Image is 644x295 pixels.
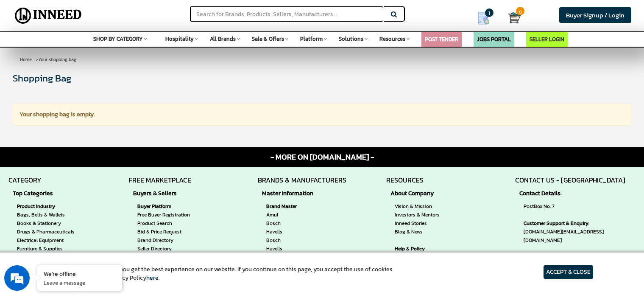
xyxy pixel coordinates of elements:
a: here [146,273,159,282]
strong: Product Industry [17,202,78,211]
a: Havells [266,228,338,236]
div: Your shopping bag [6,48,638,71]
span: PostBox No. 7 [524,202,636,211]
a: Vision & Mission [395,202,446,211]
a: Books & Stationery [17,219,78,228]
span: Platform [300,35,323,43]
strong: Contact Details: [519,189,640,198]
span: Buyer Signup / Login [566,10,624,20]
span: 1 [485,8,493,17]
a: JOBS PORTAL [477,35,511,43]
span: - MORE ON [DOMAIN_NAME] - [270,152,374,163]
strong: About Company [390,189,451,198]
a: Buyer Signup / Login [559,7,631,23]
a: Furniture & Supplies [17,244,78,253]
a: SELLER LOGIN [530,35,564,43]
span: Sale & Offers [252,35,284,43]
article: We use cookies to ensure you get the best experience on our website. If you continue on this page... [51,265,394,282]
a: Havells [266,244,338,253]
img: Inneed.Market [11,5,85,26]
span: > [36,56,38,63]
a: Bosch [266,236,338,244]
img: Cart [508,11,521,24]
article: ACCEPT & CLOSE [544,265,593,279]
a: Blog & News [395,228,446,236]
a: Home [17,51,34,68]
span: [DOMAIN_NAME][EMAIL_ADDRESS][DOMAIN_NAME] [524,219,636,244]
strong: Top Categories [13,189,82,198]
p: Your shopping bag is empty. [13,104,631,126]
span: SHOP BY CATEGORY [93,35,143,43]
a: Bags, Belts & Wallets [17,211,78,219]
a: Product Search [137,219,217,228]
span: 0 [516,7,524,15]
a: Brand Directory [137,236,217,244]
a: Electrical Equipment [17,236,78,244]
span: Solutions [339,35,363,43]
img: Show My Quotes [477,12,490,25]
a: Bid & Price Request [137,228,217,236]
span: All Brands [210,35,236,43]
div: Shopping Bag [13,71,631,85]
span: Resources [379,35,405,43]
a: POST TENDER [425,35,458,43]
a: Cart 0 [508,8,514,27]
a: Drugs & Pharmaceuticals [17,228,78,236]
a: my Quotes 1 [466,8,508,28]
p: Leave a message [44,279,116,287]
strong: Brand Master [266,202,338,211]
div: We're offline [44,270,116,278]
a: Seller Directory [137,244,217,253]
strong: Buyers & Sellers [133,189,222,198]
strong: Help & Policy [395,244,446,253]
a: Amul [266,211,338,219]
span: Hospitality [165,35,194,43]
strong: Buyer Platform [137,202,217,211]
a: Inneed Stories [395,219,446,228]
a: Investors & Mentors [395,211,446,219]
a: Bosch [266,219,338,228]
input: Search for Brands, Products, Sellers, Manufacturers... [190,6,383,22]
strong: Customer Support & Enquiry: [524,219,636,228]
a: Free Buyer Registration [137,211,217,219]
strong: Master Information [262,189,342,198]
